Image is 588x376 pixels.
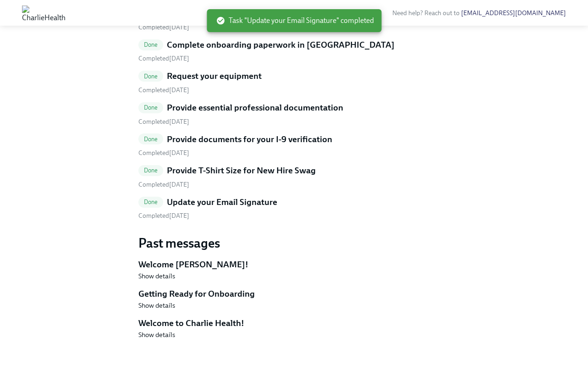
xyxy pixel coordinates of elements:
[138,212,189,220] span: Tuesday, October 14th 2025, 10:45 am
[138,259,450,271] h5: Welcome [PERSON_NAME]!
[461,9,566,17] a: [EMAIL_ADDRESS][DOMAIN_NAME]
[138,73,164,80] span: Done
[138,288,450,300] h5: Getting Ready for Onboarding
[138,199,164,205] span: Done
[138,330,175,339] button: Show details
[138,235,450,251] h3: Past messages
[138,104,164,111] span: Done
[138,136,164,143] span: Done
[138,41,164,48] span: Done
[138,149,189,157] span: Tuesday, October 7th 2025, 9:17 pm
[138,118,189,126] span: Tuesday, October 14th 2025, 9:26 am
[138,165,450,189] a: DoneProvide T-Shirt Size for New Hire Swag Completed[DATE]
[22,6,66,20] img: CharlieHealth
[138,133,450,158] a: DoneProvide documents for your I-9 verification Completed[DATE]
[167,39,395,51] h5: Complete onboarding paperwork in [GEOGRAPHIC_DATA]
[138,102,450,126] a: DoneProvide essential professional documentation Completed[DATE]
[138,181,189,188] span: Monday, September 29th 2025, 7:59 pm
[138,317,450,329] h5: Welcome to Charlie Health!
[138,271,175,281] button: Show details
[216,16,374,26] span: Task "Update your Email Signature" completed
[392,9,566,17] span: Need help? Reach out to
[138,196,450,221] a: DoneUpdate your Email Signature Completed[DATE]
[138,301,175,310] button: Show details
[138,70,450,94] a: DoneRequest your equipment Completed[DATE]
[167,196,277,208] h5: Update your Email Signature
[138,39,450,63] a: DoneComplete onboarding paperwork in [GEOGRAPHIC_DATA] Completed[DATE]
[167,133,332,145] h5: Provide documents for your I-9 verification
[138,86,189,94] span: Monday, September 29th 2025, 8:00 pm
[138,167,164,174] span: Done
[167,70,262,82] h5: Request your equipment
[138,55,189,62] span: Tuesday, October 7th 2025, 9:12 pm
[167,102,343,114] h5: Provide essential professional documentation
[167,165,316,177] h5: Provide T-Shirt Size for New Hire Swag
[138,23,189,31] span: Monday, September 29th 2025, 8:00 pm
